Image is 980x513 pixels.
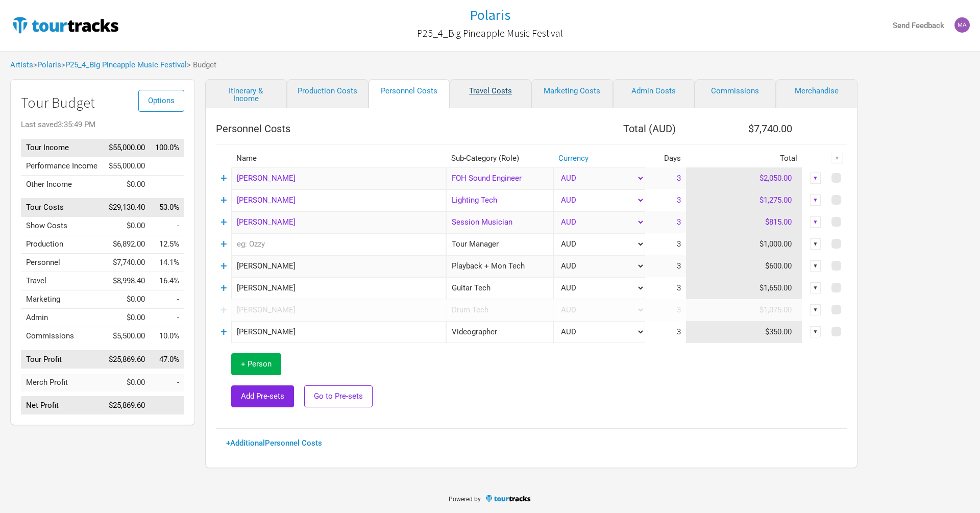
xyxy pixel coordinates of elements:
[831,153,843,164] div: ▼
[686,255,802,277] td: $600.00
[150,157,184,175] td: Performance Income as % of Tour Income
[304,385,373,407] button: Go to Pre-sets
[686,321,802,343] td: $350.00
[446,321,553,343] div: Videographer
[103,175,150,193] td: $0.00
[686,233,802,255] td: $1,000.00
[485,494,532,503] img: TourTracks
[10,60,33,69] a: Artists
[103,139,150,157] td: $55,000.00
[37,60,61,69] a: Polaris
[558,154,589,163] a: Currency
[150,254,184,272] td: Personnel as % of Tour Income
[231,385,294,407] button: Add Pre-sets
[954,17,970,33] img: Mark
[21,175,103,193] td: Other Income
[150,350,184,369] td: Tour Profit as % of Tour Income
[446,255,553,277] div: Playback + Mon Tech
[103,157,150,175] td: $55,000.00
[138,90,184,112] button: Options
[103,272,150,290] td: $8,998.40
[21,327,103,346] td: Commissions
[187,61,216,69] span: > Budget
[686,150,802,167] th: Total
[531,79,613,108] a: Marketing Costs
[205,79,287,108] a: Itinerary & Income
[446,189,553,211] div: Lighting Tech
[231,189,446,211] input: eg: Paul
[231,321,446,343] input: eg: Sinead
[686,299,802,321] td: $1,075.00
[417,22,563,44] a: P25_4_Big Pineapple Music Festival
[150,327,184,346] td: Commissions as % of Tour Income
[231,299,446,321] input: eg: Angus
[21,374,103,392] td: Merch Profit
[686,167,802,189] td: $2,050.00
[103,217,150,235] td: $0.00
[686,277,802,299] td: $1,650.00
[21,350,103,369] td: Tour Profit
[446,233,553,255] div: Tour Manager
[21,235,103,254] td: Production
[686,189,802,211] td: $1,275.00
[103,327,150,346] td: $5,500.00
[21,139,103,157] td: Tour Income
[150,217,184,235] td: Show Costs as % of Tour Income
[21,121,184,129] div: Last saved 3:35:49 PM
[446,167,553,189] div: FOH Sound Engineer
[231,353,281,375] button: + Person
[613,79,695,108] a: Admin Costs
[241,359,272,369] span: + Person
[645,150,686,167] th: Days
[553,118,686,139] th: Total ( AUD )
[103,309,150,327] td: $0.00
[103,397,150,415] td: $25,869.60
[150,235,184,254] td: Production as % of Tour Income
[21,199,103,217] td: Tour Costs
[314,392,363,401] span: Go to Pre-sets
[150,139,184,157] td: Tour Income as % of Tour Income
[810,173,821,184] div: ▼
[220,172,227,185] a: +
[150,374,184,392] td: Merch Profit as % of Tour Income
[103,235,150,254] td: $6,892.00
[21,157,103,175] td: Performance Income
[287,79,369,108] a: Production Costs
[150,175,184,193] td: Other Income as % of Tour Income
[645,211,686,233] td: 3
[686,211,802,233] td: $815.00
[220,303,227,316] a: +
[220,193,227,207] a: +
[810,326,821,337] div: ▼
[216,118,553,139] th: Personnel Costs
[241,392,284,401] span: Add Pre-sets
[21,290,103,309] td: Marketing
[645,167,686,189] td: 3
[231,211,446,233] input: eg: Axel
[695,79,776,108] a: Commissions
[446,150,553,167] th: Sub-Category (Role)
[21,397,103,415] td: Net Profit
[231,150,446,167] th: Name
[150,309,184,327] td: Admin as % of Tour Income
[810,282,821,294] div: ▼
[449,496,481,503] span: Powered by
[21,95,184,111] h1: Tour Budget
[220,215,227,229] a: +
[645,299,686,321] td: 3
[10,15,120,35] img: TourTracks
[103,350,150,369] td: $25,869.60
[220,281,227,295] a: +
[150,199,184,217] td: Tour Costs as % of Tour Income
[21,254,103,272] td: Personnel
[103,199,150,217] td: $29,130.40
[893,21,944,30] strong: Send Feedback
[231,277,446,299] input: eg: Lars
[220,259,227,273] a: +
[150,272,184,290] td: Travel as % of Tour Income
[810,304,821,315] div: ▼
[645,233,686,255] td: 3
[220,237,227,251] a: +
[65,60,187,69] a: P25_4_Big Pineapple Music Festival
